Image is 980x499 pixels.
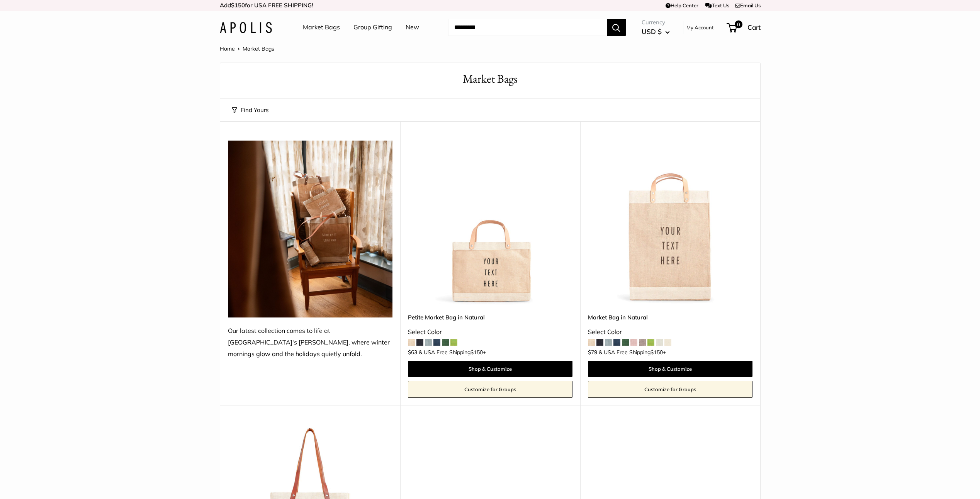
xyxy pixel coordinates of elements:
a: Text Us [705,2,729,8]
a: Market Bags [303,22,340,33]
button: USD $ [642,25,670,38]
a: Petite Market Bag in Natural [408,313,572,322]
a: Customize for Groups [408,381,572,398]
span: Cart [747,23,761,31]
img: Our latest collection comes to life at UK's Estelle Manor, where winter mornings glow and the hol... [228,141,392,317]
a: My Account [686,23,714,32]
a: Group Gifting [353,22,392,33]
span: $63 [408,349,417,356]
nav: Breadcrumb [220,44,274,54]
a: Help Center [666,2,698,8]
h1: Market Bags [232,71,749,87]
span: Market Bags [243,45,274,52]
a: Petite Market Bag in NaturalPetite Market Bag in Natural [408,141,572,305]
span: $150 [651,349,663,356]
a: Email Us [735,2,761,8]
div: Select Color [408,326,572,338]
span: Currency [642,17,670,28]
a: Shop & Customize [408,361,572,377]
img: Market Bag in Natural [588,141,752,305]
span: & USA Free Shipping + [419,350,486,355]
input: Search... [448,19,607,36]
span: $150 [231,2,245,9]
div: Select Color [588,326,752,338]
img: Apolis [220,22,272,33]
span: $150 [470,349,483,356]
span: 0 [734,20,742,28]
div: Our latest collection comes to life at [GEOGRAPHIC_DATA]'s [PERSON_NAME], where winter mornings g... [228,325,392,360]
a: Shop & Customize [588,361,752,377]
a: Market Bag in Natural [588,313,752,322]
a: 0 Cart [727,21,761,34]
a: Home [220,45,235,52]
button: Find Yours [232,105,268,115]
span: $79 [588,349,597,356]
span: USD $ [642,27,662,36]
img: Petite Market Bag in Natural [408,141,572,305]
a: Customize for Groups [588,381,752,398]
a: Market Bag in NaturalMarket Bag in Natural [588,141,752,305]
button: Search [607,19,626,36]
a: New [406,22,419,33]
span: & USA Free Shipping + [599,350,666,355]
